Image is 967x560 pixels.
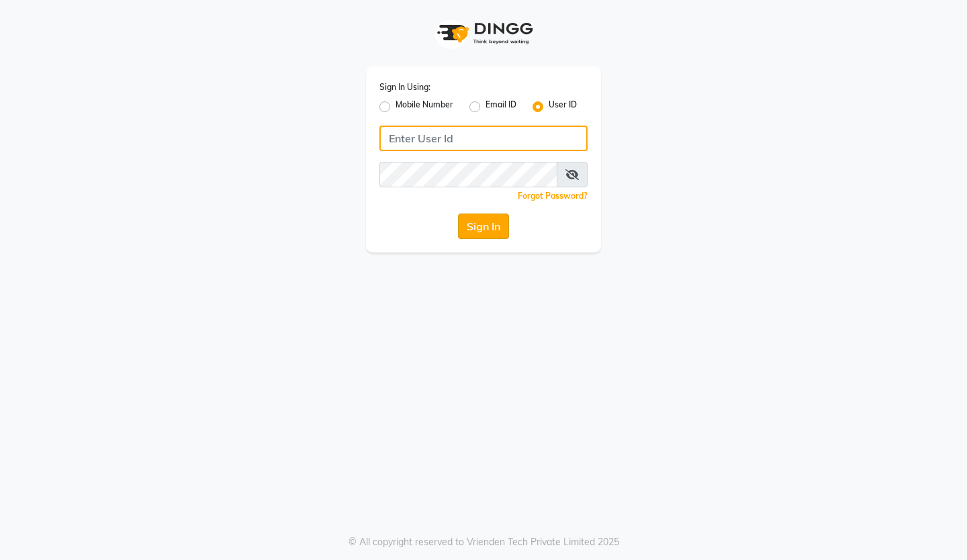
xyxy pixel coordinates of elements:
[379,126,588,151] input: Username
[379,162,557,187] input: Username
[396,99,453,115] label: Mobile Number
[379,81,430,93] label: Sign In Using:
[518,191,588,201] a: Forgot Password?
[486,99,516,115] label: Email ID
[458,214,509,239] button: Sign In
[430,13,537,53] img: logo1.svg
[549,99,577,115] label: User ID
